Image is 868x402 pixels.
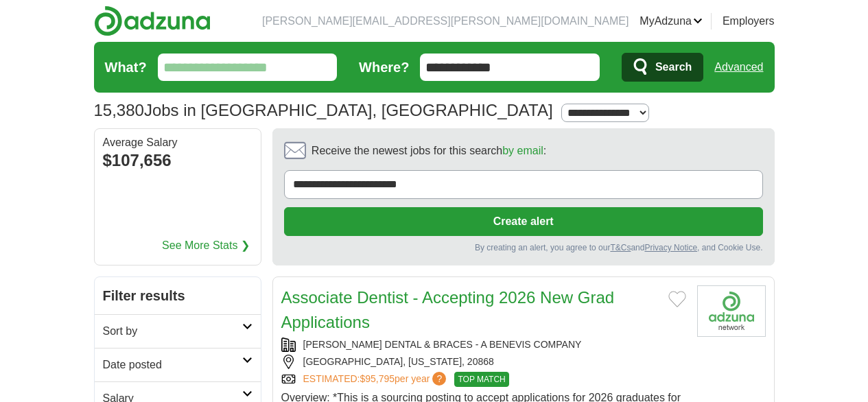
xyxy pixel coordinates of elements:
[454,372,508,387] span: TOP MATCH
[281,355,686,369] div: [GEOGRAPHIC_DATA], [US_STATE], 20868
[312,143,546,159] span: Receive the newest jobs for this search :
[640,13,703,29] a: MyAdzuna
[95,277,261,314] h2: Filter results
[697,285,766,337] img: Company logo
[668,291,686,307] button: Add to favorite jobs
[655,54,692,81] span: Search
[723,13,775,29] a: Employers
[94,98,144,123] span: 15,380
[281,288,615,331] a: Associate Dentist - Accepting 2026 New Grad Applications
[432,372,446,386] span: ?
[95,348,261,381] a: Date posted
[622,53,703,82] button: Search
[103,323,242,340] h2: Sort by
[502,145,543,156] a: by email
[94,101,553,119] h1: Jobs in [GEOGRAPHIC_DATA], [GEOGRAPHIC_DATA]
[281,338,686,352] div: [PERSON_NAME] DENTAL & BRACES - A BENEVIS COMPANY
[284,241,763,254] div: By creating an alert, you agree to our and , and Cookie Use.
[359,57,409,78] label: Where?
[644,243,697,252] a: Privacy Notice
[162,237,250,254] a: See More Stats ❯
[610,243,631,252] a: T&Cs
[303,372,449,387] a: ESTIMATED:$95,795per year?
[360,373,395,384] span: $95,795
[714,54,763,81] a: Advanced
[284,207,763,236] button: Create alert
[94,5,211,36] img: Adzuna logo
[95,314,261,348] a: Sort by
[103,137,253,148] div: Average Salary
[262,13,629,29] li: [PERSON_NAME][EMAIL_ADDRESS][PERSON_NAME][DOMAIN_NAME]
[105,57,147,78] label: What?
[103,148,253,173] div: $107,656
[103,357,242,373] h2: Date posted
